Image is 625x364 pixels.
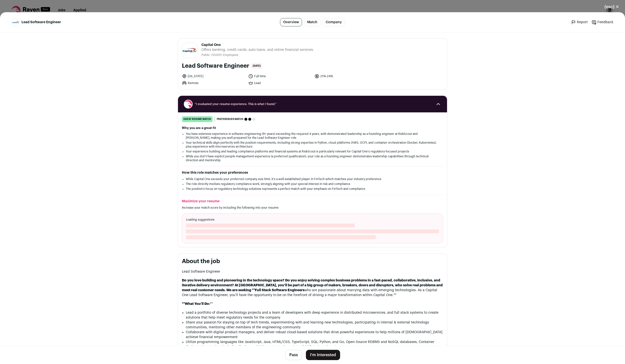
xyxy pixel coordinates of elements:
li: The position's focus on regulatory technology solutions represents a perfect match with your emph... [186,187,439,191]
h2: Why you are a great fit [182,126,443,130]
li: / [211,53,238,57]
h2: About the job [182,257,443,265]
li: Utilize programming languages like JavaScript, Java, HTML/CSS, TypeScript, SQL, Python, and Go, O... [186,340,443,349]
li: 211k-241k [314,74,378,79]
span: Offers banking, credit cards, auto loans, and online financial services. [201,47,314,52]
a: Feedback [592,20,613,25]
strong: **What You’ll Do: [182,302,210,306]
li: Your technical skills align perfectly with the position requirements, including strong expertise ... [186,141,439,149]
p: Lead Software Engineer [182,269,443,274]
a: Overview [280,18,302,26]
strong: Do you love building and pioneering in the technology space? Do you enjoy solving complex busines... [182,279,443,292]
span: [DATE] [251,63,262,69]
span: 10,001+ Employees [212,54,238,56]
li: Lead a portfolio of diverse technology projects and a team of developers with deep experience in ... [186,310,443,320]
li: While you don't have explicit people management experience (a preferred qualification), your role... [186,154,439,162]
button: Close modal [599,1,625,12]
li: You have extensive experience in software engineering (8+ years) exceeding the required 4 years, ... [186,132,439,140]
div: great resume match [182,116,213,122]
h1: Lead Software Engineer [182,62,249,70]
li: Collaborate with digital product managers, and deliver robust cloud-based solutions that drive po... [186,330,443,340]
span: “I evaluated your resume experience. This is what I found.” [195,102,430,106]
button: I'm Interested [306,350,340,360]
a: Match [304,18,321,26]
li: Your experience building and leading compliance platforms and financial systems at RiskScout is p... [186,150,439,153]
a: Report [571,20,588,25]
h2: Maximize your resume [182,199,443,204]
img: 24b4cd1a14005e1eb0453b1a75ab48f7ab5ae425408ff78ab99c55fada566dcb.jpg [182,43,197,58]
div: Loading suggestions [182,214,443,243]
h2: How this role matches your preferences [182,170,443,175]
li: The role directly involves regulatory compliance work, strongly aligning with your special intere... [186,182,439,186]
li: Public [201,53,211,57]
button: Pass [285,350,302,360]
li: [US_STATE] [182,74,245,79]
li: Share your passion for staying on top of tech trends, experimenting with and learning new technol... [186,320,443,330]
img: 24b4cd1a14005e1eb0453b1a75ab48f7ab5ae425408ff78ab99c55fada566dcb.jpg [12,19,19,26]
span: Lead Software Engineer [21,20,61,25]
li: Lead [248,81,312,86]
p: who are passionate about marrying data with emerging technologies. As a Capital One Lead Software... [182,278,443,298]
span: Preferences match [217,117,243,122]
li: While Capital One exceeds your preferred company size limit, it's a well-established player in Fi... [186,177,439,181]
span: Capital One [201,43,314,47]
p: Increase your match score by including the following into your resume [182,206,443,210]
li: Remote [182,81,245,86]
li: Full time [248,74,312,79]
a: Company [323,18,345,26]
